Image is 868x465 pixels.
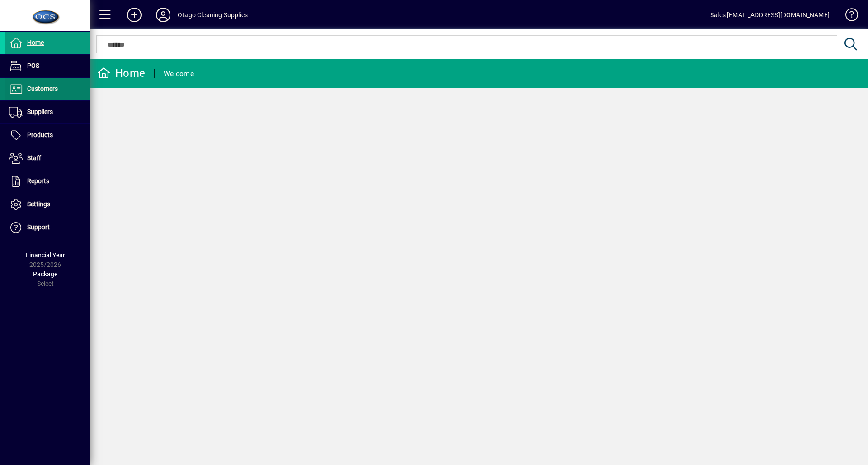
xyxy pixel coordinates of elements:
[164,66,194,81] div: Welcome
[27,85,58,92] span: Customers
[5,101,90,123] a: Suppliers
[149,7,178,23] button: Profile
[5,124,90,147] a: Products
[5,193,90,216] a: Settings
[27,131,53,138] span: Products
[27,200,50,208] span: Settings
[5,170,90,193] a: Reports
[26,251,65,259] span: Financial Year
[33,270,57,278] span: Package
[27,62,39,69] span: POS
[710,8,830,22] div: Sales [EMAIL_ADDRESS][DOMAIN_NAME]
[27,177,49,185] span: Reports
[27,223,50,231] span: Support
[5,55,90,77] a: POS
[839,2,857,31] a: Knowledge Base
[27,39,44,46] span: Home
[27,108,53,115] span: Suppliers
[120,7,149,23] button: Add
[5,147,90,170] a: Staff
[97,66,145,81] div: Home
[178,8,248,22] div: Otago Cleaning Supplies
[5,216,90,239] a: Support
[27,154,41,161] span: Staff
[5,78,90,100] a: Customers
